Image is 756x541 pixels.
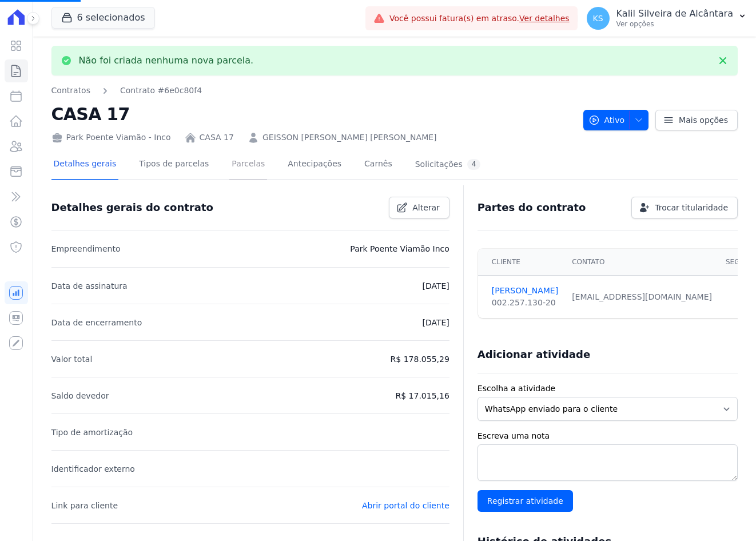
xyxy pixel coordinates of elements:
a: Mais opções [655,110,738,130]
h3: Adicionar atividade [478,348,590,361]
a: Contrato #6e0c80f4 [120,85,202,97]
a: Antecipações [285,150,344,180]
p: R$ 178.055,29 [391,352,449,366]
p: Tipo de amortização [51,425,133,439]
p: [DATE] [422,279,449,293]
button: KS Kalil Silveira de Alcântara Ver opções [578,2,756,34]
p: [DATE] [422,316,449,329]
a: Alterar [389,197,449,218]
span: Alterar [412,202,440,213]
div: [EMAIL_ADDRESS][DOMAIN_NAME] [572,291,712,303]
a: Parcelas [229,150,267,180]
p: Saldo devedor [51,389,109,403]
div: 002.257.130-20 [492,297,558,309]
th: Cliente [478,249,565,276]
p: Data de assinatura [51,279,128,293]
span: Mais opções [679,114,728,126]
p: Empreendimento [51,242,121,256]
input: Registrar atividade [478,490,573,512]
p: R$ 17.015,16 [396,389,449,403]
a: Solicitações4 [413,150,483,180]
div: Solicitações [415,159,481,170]
a: Ver detalhes [519,14,570,23]
h2: CASA 17 [51,101,574,127]
div: Park Poente Viamão - Inco [51,132,171,144]
nav: Breadcrumb [51,85,202,97]
p: Kalil Silveira de Alcântara [616,8,733,19]
p: Valor total [51,352,93,366]
h3: Partes do contrato [478,201,586,214]
a: Trocar titularidade [631,197,738,218]
a: Abrir portal do cliente [362,501,449,510]
a: Tipos de parcelas [137,150,211,180]
div: 4 [467,159,481,170]
span: Ativo [588,110,625,130]
label: Escolha a atividade [478,383,738,395]
a: Carnês [362,150,395,180]
p: Link para cliente [51,499,118,512]
a: CASA 17 [200,132,234,144]
nav: Breadcrumb [51,85,574,97]
p: Data de encerramento [51,316,142,329]
span: KS [593,14,603,22]
a: [PERSON_NAME] [492,285,558,297]
p: Park Poente Viamão Inco [350,242,449,256]
p: Não foi criada nenhuma nova parcela. [79,55,254,66]
span: Você possui fatura(s) em atraso. [389,13,570,25]
a: Contratos [51,85,90,97]
label: Escreva uma nota [478,430,738,442]
h3: Detalhes gerais do contrato [51,201,213,214]
th: Contato [565,249,719,276]
button: 6 selecionados [51,7,155,29]
button: Ativo [583,110,649,130]
p: Identificador externo [51,462,135,476]
a: Detalhes gerais [51,150,119,180]
p: Ver opções [616,19,733,29]
span: Trocar titularidade [655,202,728,213]
a: GEISSON [PERSON_NAME] [PERSON_NAME] [262,132,437,144]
